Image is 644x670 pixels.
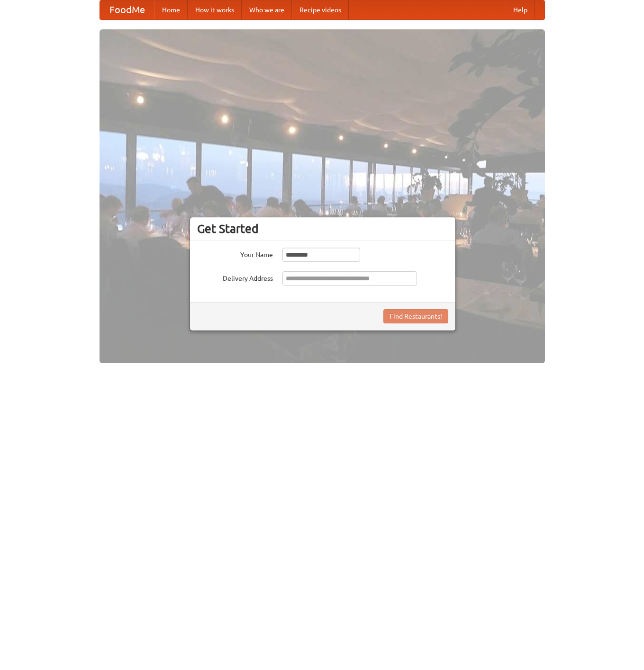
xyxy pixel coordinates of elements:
[197,248,273,259] label: Your Name
[154,0,188,19] a: Home
[506,0,535,19] a: Help
[197,222,448,236] h3: Get Started
[197,271,273,283] label: Delivery Address
[188,0,242,19] a: How it works
[100,0,154,19] a: FoodMe
[292,0,349,19] a: Recipe videos
[383,309,448,323] button: Find Restaurants!
[242,0,292,19] a: Who we are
